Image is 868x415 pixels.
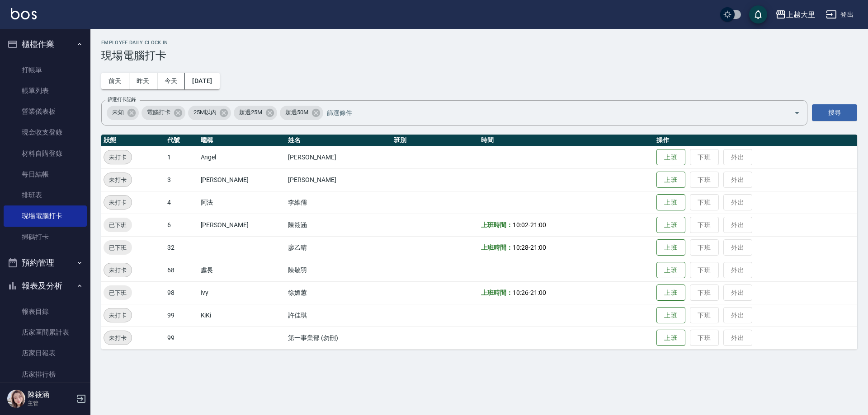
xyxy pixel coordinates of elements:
td: [PERSON_NAME] [198,168,286,191]
td: KiKi [198,304,286,326]
a: 帳單列表 [4,80,87,101]
span: 超過25M [234,108,268,117]
td: 3 [165,168,198,191]
th: 姓名 [286,135,391,146]
span: 已下班 [104,220,132,230]
button: 報表及分析 [4,274,87,298]
td: 99 [165,304,198,326]
span: 21:00 [530,221,546,228]
td: 徐媚蕙 [286,281,391,304]
label: 篩選打卡記錄 [108,96,136,103]
a: 營業儀表板 [4,101,87,122]
td: 98 [165,281,198,304]
div: 25M以內 [188,106,231,120]
td: 68 [165,259,198,281]
span: 未打卡 [104,175,132,185]
span: 已下班 [104,288,132,298]
th: 班別 [392,135,479,146]
b: 上班時間： [481,289,513,296]
button: 上班 [656,217,685,233]
a: 打帳單 [4,60,87,80]
td: - [479,281,654,304]
button: 上班 [656,307,685,324]
a: 每日結帳 [4,164,87,185]
td: 6 [165,214,198,236]
a: 現金收支登錄 [4,122,87,143]
td: Ivy [198,281,286,304]
a: 材料自購登錄 [4,143,87,164]
img: Person [7,390,25,408]
div: 上越大里 [786,9,815,20]
td: - [479,214,654,236]
td: [PERSON_NAME] [286,168,391,191]
td: - [479,236,654,259]
span: 電腦打卡 [142,108,176,117]
button: [DATE] [185,73,219,89]
td: 32 [165,236,198,259]
button: 預約管理 [4,251,87,275]
button: 上班 [656,239,685,256]
span: 未知 [107,108,129,117]
button: 上班 [656,149,685,166]
p: 主管 [28,399,74,407]
td: 陳敬羽 [286,259,391,281]
th: 狀態 [101,135,165,146]
a: 掃碼打卡 [4,227,87,247]
h2: Employee Daily Clock In [101,40,857,46]
span: 10:26 [513,289,528,296]
th: 代號 [165,135,198,146]
a: 現場電腦打卡 [4,205,87,226]
td: 處長 [198,259,286,281]
span: 未打卡 [104,311,132,320]
b: 上班時間： [481,244,513,251]
span: 未打卡 [104,266,132,275]
button: 上班 [656,262,685,279]
span: 未打卡 [104,153,132,162]
button: 上越大里 [772,5,819,24]
a: 店家區間累計表 [4,322,87,343]
td: 99 [165,326,198,349]
td: 4 [165,191,198,214]
a: 報表目錄 [4,301,87,322]
a: 店家日報表 [4,343,87,364]
button: save [749,5,767,23]
td: Angel [198,146,286,168]
h3: 現場電腦打卡 [101,49,857,62]
div: 超過50M [280,106,323,120]
a: 店家排行榜 [4,364,87,385]
button: 上班 [656,284,685,301]
span: 已下班 [104,243,132,252]
a: 排班表 [4,185,87,205]
input: 篩選條件 [325,105,778,121]
div: 電腦打卡 [142,106,185,120]
span: 21:00 [530,244,546,251]
button: 前天 [101,73,129,89]
td: 廖乙晴 [286,236,391,259]
h5: 陳筱涵 [28,390,74,399]
span: 10:28 [513,244,528,251]
div: 超過25M [234,106,277,120]
button: 上班 [656,330,685,346]
button: 上班 [656,194,685,211]
th: 暱稱 [198,135,286,146]
div: 未知 [107,106,139,120]
td: 第一事業部 (勿刪) [286,326,391,349]
th: 時間 [479,135,654,146]
span: 25M以內 [188,108,222,117]
button: 櫃檯作業 [4,33,87,56]
span: 未打卡 [104,198,132,207]
td: 許佳琪 [286,304,391,326]
td: 李維儒 [286,191,391,214]
span: 未打卡 [104,333,132,343]
button: 今天 [157,73,185,89]
span: 超過50M [280,108,314,117]
td: 陳筱涵 [286,214,391,236]
th: 操作 [654,135,857,146]
img: Logo [11,8,37,19]
td: [PERSON_NAME] [198,214,286,236]
td: [PERSON_NAME] [286,146,391,168]
button: 登出 [822,6,857,23]
button: Open [790,106,804,120]
span: 21:00 [530,289,546,296]
td: 阿法 [198,191,286,214]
